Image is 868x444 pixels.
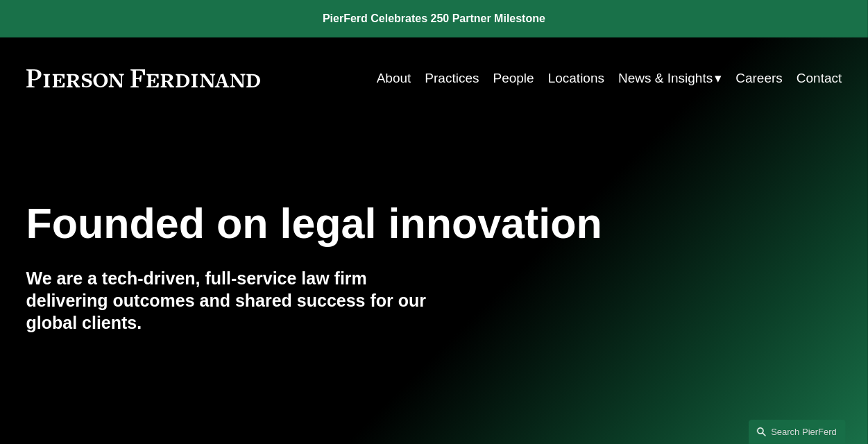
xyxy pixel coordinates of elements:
a: About [377,65,411,92]
span: News & Insights [618,67,713,90]
a: Contact [797,65,842,92]
h4: We are a tech-driven, full-service law firm delivering outcomes and shared success for our global... [26,268,434,334]
a: Search this site [749,420,846,444]
a: Locations [548,65,604,92]
a: Careers [735,65,783,92]
a: Practices [425,65,479,92]
a: People [493,65,534,92]
h1: Founded on legal innovation [26,200,706,248]
a: folder dropdown [618,65,722,92]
